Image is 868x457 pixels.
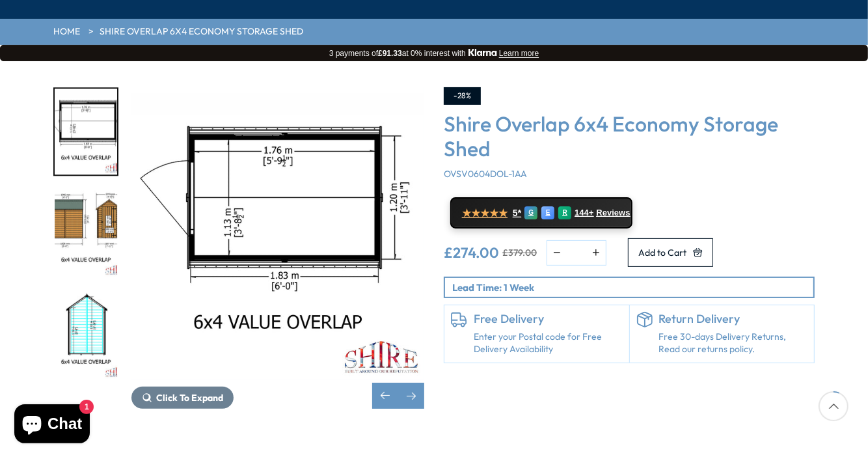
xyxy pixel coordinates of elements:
img: A47706x4valueoverlapnowin2019internal_28eb0c83-15f8-4b52-98b0-0a34ff1e2ea2_200x200.jpg [55,292,117,379]
div: 2 / 7 [53,87,118,176]
a: Shire Overlap 6x4 Economy Storage Shed [100,25,303,38]
div: G [524,206,537,219]
div: -28% [444,87,481,105]
div: Previous slide [372,383,398,409]
button: Add to Cart [628,238,713,267]
button: Click To Expand [131,387,234,409]
img: A47706x4valueoverlapnowin2019mmft_f157263b-6827-474a-a1d6-a578af01eb17_200x200.jpg [55,191,117,277]
a: ★★★★★ 5* G E R 144+ Reviews [450,197,632,228]
div: 4 / 7 [53,291,118,380]
div: R [558,206,571,219]
span: Click To Expand [156,392,223,404]
h6: Free Delivery [474,312,623,326]
div: 3 / 7 [53,189,118,279]
span: Add to Cart [638,248,686,257]
img: A47706x4valueoverlapnowin2019plan_c40052dc-f7ea-4140-9447-a29182d45d42_200x200.jpg [55,89,117,175]
p: Free 30-days Delivery Returns, Read our returns policy. [659,331,808,356]
img: Shire Overlap 6x4 Economy Storage Shed - Best Shed [131,87,424,380]
span: OVSV0604DOL-1AA [444,168,527,180]
p: Lead Time: 1 Week [452,281,813,294]
del: £379.00 [502,248,537,257]
span: 144+ [575,208,593,218]
span: ★★★★★ [462,207,508,219]
ins: £274.00 [444,245,499,260]
a: Enter your Postal code for Free Delivery Availability [474,331,623,356]
span: Reviews [597,208,631,218]
div: 2 / 7 [131,87,424,409]
div: Next slide [398,383,424,409]
h6: Return Delivery [659,312,808,326]
div: E [541,206,554,219]
h3: Shire Overlap 6x4 Economy Storage Shed [444,111,815,161]
a: HOME [53,25,80,38]
inbox-online-store-chat: Shopify online store chat [10,404,94,447]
